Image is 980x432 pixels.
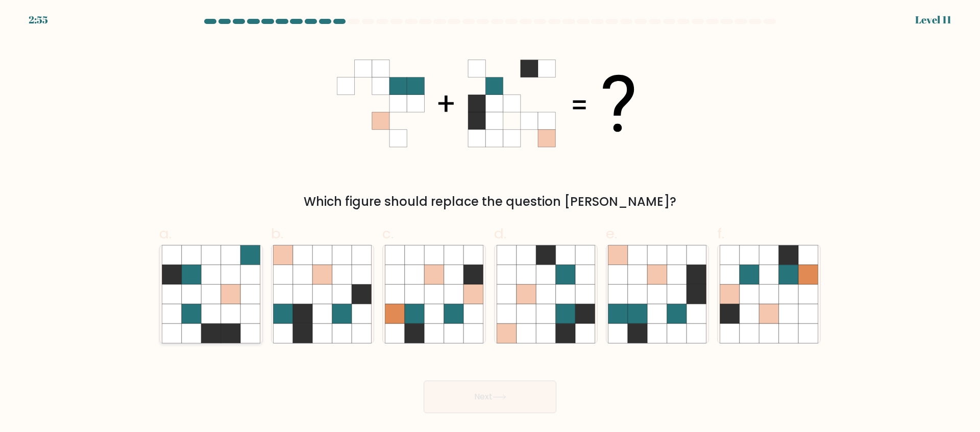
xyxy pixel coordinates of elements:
[382,224,394,244] span: c.
[424,381,556,413] button: Next
[159,224,171,244] span: a.
[606,224,617,244] span: e.
[717,224,724,244] span: f.
[165,193,815,211] div: Which figure should replace the question [PERSON_NAME]?
[915,12,951,28] div: Level 11
[29,12,48,28] div: 2:55
[494,224,506,244] span: d.
[271,224,283,244] span: b.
